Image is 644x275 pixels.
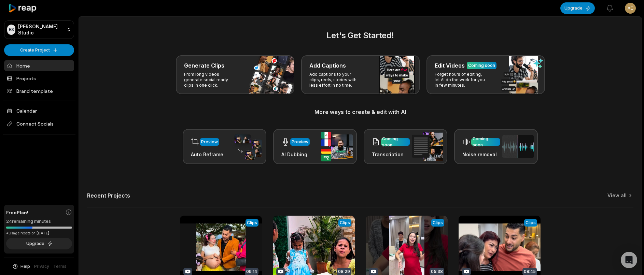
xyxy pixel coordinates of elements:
[18,24,64,36] p: [PERSON_NAME] Studio
[309,61,346,70] h3: Add Captions
[34,263,49,270] a: Privacy
[412,132,443,161] img: transcription.png
[473,136,499,148] div: Coming soon
[4,85,74,97] a: Brand template
[6,238,72,249] button: Upgrade
[6,209,28,216] span: Free Plan!
[184,61,224,70] h3: Generate Clips
[20,263,30,270] span: Help
[462,151,500,158] h3: Noise removal
[4,118,74,130] span: Connect Socials
[321,132,353,161] img: ai_dubbing.png
[4,44,74,56] button: Create Project
[309,72,362,88] p: Add captions to your clips, reels, stories with less effort in no time.
[4,73,74,84] a: Projects
[7,25,15,35] div: ES
[4,105,74,116] a: Calendar
[372,151,410,158] h3: Transcription
[6,218,72,225] div: 24 remaining minutes
[12,263,30,270] button: Help
[292,139,308,145] div: Preview
[621,252,637,268] div: Open Intercom Messenger
[87,192,130,199] h2: Recent Projects
[560,2,595,14] button: Upgrade
[607,192,627,199] a: View all
[6,231,72,236] div: *Usage resets on [DATE]
[382,136,408,148] div: Coming soon
[281,151,310,158] h3: AI Dubbing
[201,139,218,145] div: Preview
[87,108,633,116] h3: More ways to create & edit with AI
[53,263,67,270] a: Terms
[231,133,262,160] img: auto_reframe.png
[435,61,465,70] h3: Edit Videos
[4,60,74,71] a: Home
[435,72,488,88] p: Forget hours of editing, let AI do the work for you in few minutes.
[87,29,633,42] h2: Let's Get Started!
[191,151,223,158] h3: Auto Reframe
[502,135,534,158] img: noise_removal.png
[184,72,237,88] p: From long videos generate social ready clips in one click.
[468,62,495,69] div: Coming soon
